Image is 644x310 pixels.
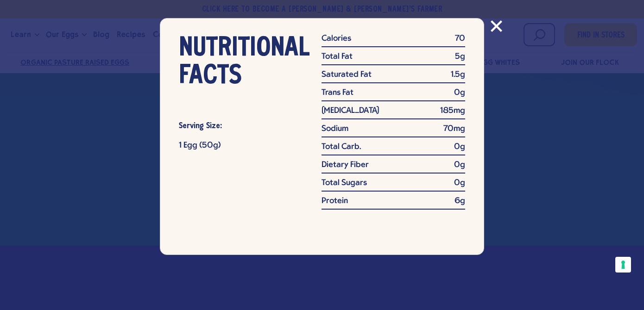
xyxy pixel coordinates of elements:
[443,125,465,133] strong: 70mg
[322,161,465,174] li: Dietary Fiber
[160,18,484,255] div: Nutritional facts for this product.
[615,257,631,273] button: Your consent preferences for tracking technologies
[322,179,465,192] li: Total Sugars
[322,35,465,47] li: Calories
[455,35,465,43] strong: 70
[440,107,465,115] strong: 185mg
[454,89,465,97] strong: 0g
[322,125,465,137] li: Sodium
[322,53,465,65] li: Total Fat
[179,35,298,90] h2: NUTRITIONAL FACTS
[322,143,465,155] li: Total Carb.
[455,197,465,205] strong: 6g
[454,143,465,151] strong: 0g
[454,161,465,169] strong: 0g
[451,71,465,79] strong: 1.5g
[322,89,465,101] li: Trans Fat
[322,71,465,83] li: Saturated Fat
[455,53,465,61] strong: 5g
[491,12,502,39] button: Close modal
[179,139,298,152] p: 1 Egg (50g)
[322,197,465,210] li: Protein
[179,113,298,139] h3: Serving Size:
[454,179,465,187] strong: 0g
[322,107,465,119] li: [MEDICAL_DATA]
